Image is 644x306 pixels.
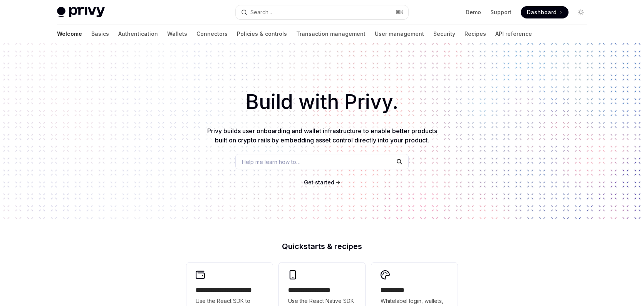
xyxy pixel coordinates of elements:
[433,25,455,43] a: Security
[495,25,532,43] a: API reference
[207,127,437,144] span: Privy builds user onboarding and wallet infrastructure to enable better products built on crypto ...
[575,6,587,18] button: Toggle dark mode
[375,25,424,43] a: User management
[57,7,105,18] img: light logo
[118,25,158,43] a: Authentication
[167,25,187,43] a: Wallets
[250,8,272,17] div: Search...
[57,25,82,43] a: Welcome
[396,9,404,15] span: ⌘ K
[236,5,408,19] button: Search...⌘K
[527,8,557,16] span: Dashboard
[242,158,300,166] span: Help me learn how to…
[186,242,458,250] h2: Quickstarts & recipes
[296,25,366,43] a: Transaction management
[521,6,569,18] a: Dashboard
[490,8,512,16] a: Support
[465,25,486,43] a: Recipes
[304,179,334,186] span: Get started
[304,179,334,186] a: Get started
[91,25,109,43] a: Basics
[12,87,632,117] h1: Build with Privy.
[237,25,287,43] a: Policies & controls
[466,8,481,16] a: Demo
[196,25,228,43] a: Connectors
